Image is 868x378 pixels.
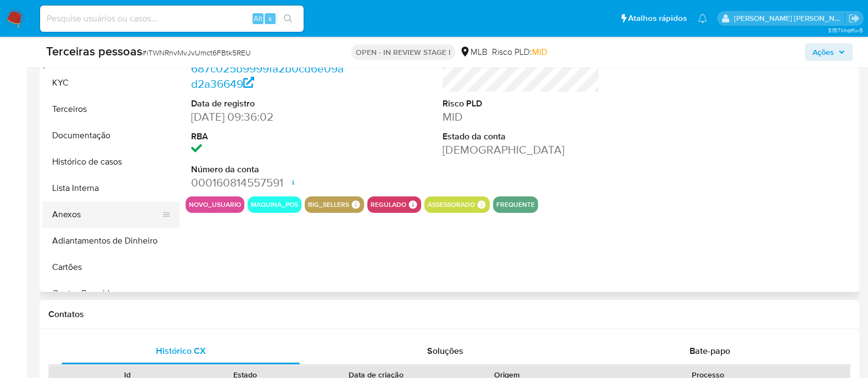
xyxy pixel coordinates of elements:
dt: Data de registro [191,98,348,110]
button: big_sellers [308,202,349,207]
button: maquina_pos [251,202,298,207]
span: Risco PLD: [492,46,547,58]
span: Alt [254,13,262,24]
button: novo_usuario [189,202,241,207]
h1: Contatos [48,309,850,320]
button: Anexos [42,201,171,228]
dt: Estado da conta [443,131,600,143]
p: OPEN - IN REVIEW STAGE I [351,44,455,60]
span: Soluções [427,345,463,357]
p: anna.almeida@mercadopago.com.br [734,13,845,24]
span: Bate-papo [690,345,730,357]
button: Ações [805,43,853,61]
button: frequente [496,202,535,207]
b: Terceiras pessoas [46,42,142,60]
dd: MID [443,109,600,125]
button: Lista Interna [42,175,180,201]
a: Notificações [698,14,707,23]
button: KYC [42,70,180,96]
a: Sair [848,13,860,24]
dd: [DEMOGRAPHIC_DATA] [443,142,600,157]
span: MID [532,46,547,58]
span: # iTWNRnvMvJvUmct6FBtk5REU [142,47,251,58]
dt: RBA [191,131,348,143]
span: s [268,13,272,24]
div: MLB [460,46,488,58]
span: Ações [813,43,834,61]
button: Contas Bancárias [42,280,180,307]
button: Terceiros [42,96,180,122]
input: Pesquise usuários ou casos... [40,12,304,26]
button: assessorado [428,202,475,207]
dt: Número da conta [191,163,348,176]
dd: [DATE] 09:36:02 [191,109,348,125]
span: Histórico CX [156,345,206,357]
button: Cartões [42,254,180,280]
span: 3.157.1-hotfix-5 [827,26,863,35]
a: 687c025b9999fa2b0cd6e09ad2a36649 [191,60,344,92]
span: Atalhos rápidos [628,13,687,24]
button: Adiantamentos de Dinheiro [42,228,180,254]
dd: 000160814557591 [191,175,348,190]
button: Documentação [42,122,180,149]
button: regulado [371,202,406,207]
button: Histórico de casos [42,149,180,175]
button: search-icon [277,11,299,26]
dt: Risco PLD [443,98,600,110]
